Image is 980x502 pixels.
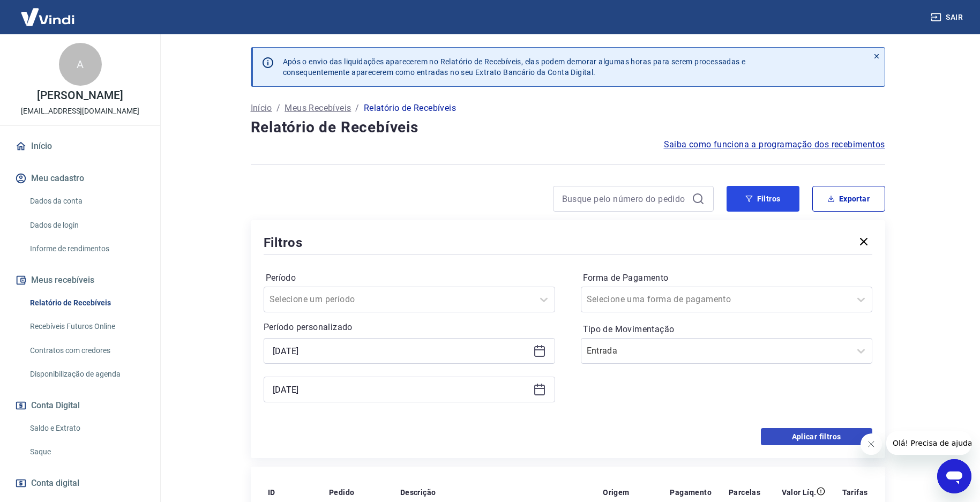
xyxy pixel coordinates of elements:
[727,186,799,212] button: Filtros
[26,441,147,463] a: Saque
[6,8,90,16] span: Olá! Precisa de ajuda?
[26,316,147,338] a: Recebíveis Futuros Online
[842,487,868,498] p: Tarifas
[273,343,529,359] input: Data inicial
[264,321,555,334] p: Período personalizado
[782,487,817,498] p: Valor Líq.
[26,417,147,439] a: Saldo e Extrato
[273,381,529,398] input: Data final
[13,134,147,158] a: Início
[31,476,79,491] span: Conta digital
[26,190,147,212] a: Dados da conta
[812,186,885,212] button: Exportar
[251,102,272,115] a: Início
[21,106,139,117] p: [EMAIL_ADDRESS][DOMAIN_NAME]
[13,1,83,33] img: Vindi
[364,102,456,115] p: Relatório de Recebíveis
[264,234,303,251] h5: Filtros
[400,487,436,498] p: Descrição
[26,238,147,260] a: Informe de rendimentos
[761,428,872,445] button: Aplicar filtros
[268,487,275,498] p: ID
[670,487,712,498] p: Pagamento
[729,487,760,498] p: Parcelas
[562,191,687,207] input: Busque pelo número do pedido
[13,394,147,417] button: Conta Digital
[26,292,147,314] a: Relatório de Recebíveis
[283,56,746,78] p: Após o envio das liquidações aparecerem no Relatório de Recebíveis, elas podem demorar algumas ho...
[59,43,102,86] div: A
[26,340,147,362] a: Contratos com credores
[251,117,885,138] h4: Relatório de Recebíveis
[266,272,553,284] label: Período
[37,90,123,101] p: [PERSON_NAME]
[13,167,147,190] button: Meu cadastro
[13,268,147,292] button: Meus recebíveis
[583,323,870,336] label: Tipo de Movimentação
[285,102,351,115] a: Meus Recebíveis
[26,363,147,385] a: Disponibilização de agenda
[664,138,885,151] a: Saiba como funciona a programação dos recebimentos
[937,459,971,493] iframe: Botão para abrir a janela de mensagens
[861,433,882,455] iframe: Fechar mensagem
[329,487,354,498] p: Pedido
[355,102,359,115] p: /
[13,471,147,495] a: Conta digital
[276,102,280,115] p: /
[603,487,629,498] p: Origem
[26,214,147,236] a: Dados de login
[929,8,967,27] button: Sair
[583,272,870,284] label: Forma de Pagamento
[886,431,971,455] iframe: Mensagem da empresa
